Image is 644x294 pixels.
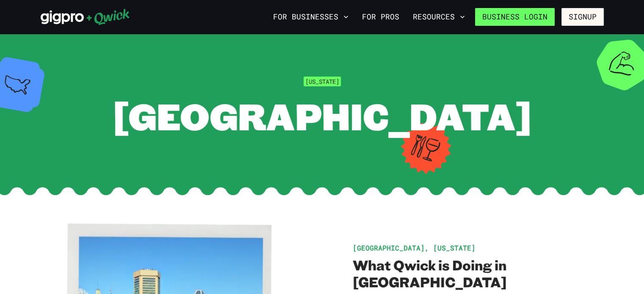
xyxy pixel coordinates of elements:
a: Business Login [475,8,555,26]
h2: What Qwick is Doing in [GEOGRAPHIC_DATA] [353,256,604,290]
button: Signup [561,8,604,26]
span: [US_STATE] [304,77,341,86]
span: [GEOGRAPHIC_DATA] [113,91,532,140]
span: [GEOGRAPHIC_DATA], [US_STATE] [353,243,475,252]
button: For Businesses [270,10,352,24]
a: For Pros [359,10,403,24]
button: Resources [409,10,468,24]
